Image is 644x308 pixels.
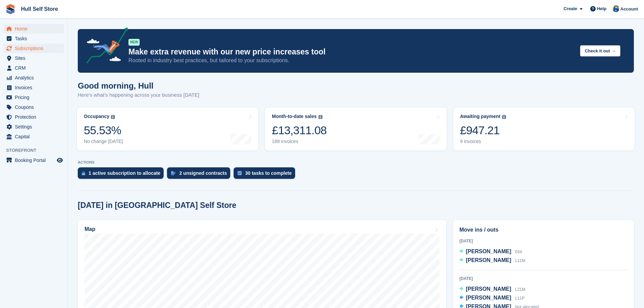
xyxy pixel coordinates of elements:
div: Occupancy [84,114,109,119]
span: Invoices [15,83,55,92]
div: No change [DATE] [84,139,123,144]
span: L11P [515,296,525,301]
span: Account [620,6,638,13]
div: NEW [128,39,140,46]
span: [PERSON_NAME] [466,248,511,254]
img: stora-icon-8386f47178a22dfd0bd8f6a31ec36ba5ce8667c1dd55bd0f319d3a0aa187defe.svg [5,4,16,14]
img: Hull Self Store [613,5,619,12]
h2: Map [85,226,95,232]
a: [PERSON_NAME] L21M [459,285,525,294]
span: Tasks [15,34,55,43]
div: [DATE] [459,238,627,244]
img: price-adjustments-announcement-icon-8257ccfd72463d97f412b2fc003d46551f7dbcb40ab6d574587a9cd5c0d94... [81,27,128,66]
span: L11M [515,258,525,263]
p: Rooted in industry best practices, but tailored to your subscriptions. [128,57,575,64]
a: Preview store [56,156,64,164]
span: L21M [515,287,525,292]
span: Settings [15,122,55,132]
a: menu [3,63,64,73]
a: menu [3,34,64,43]
span: 034 [515,250,522,254]
img: contract_signature_icon-13c848040528278c33f63329250d36e43548de30e8caae1d1a13099fd9432cc5.svg [171,171,176,175]
a: [PERSON_NAME] L11M [459,256,525,265]
a: menu [3,93,64,102]
div: 188 invoices [272,139,327,144]
div: Month-to-date sales [272,114,316,119]
a: menu [3,53,64,63]
a: Occupancy 55.53% No change [DATE] [77,108,258,150]
span: [PERSON_NAME] [466,257,511,263]
span: Help [597,5,606,12]
span: Analytics [15,73,55,82]
p: ACTIONS [78,160,634,165]
span: Protection [15,112,55,122]
div: Awaiting payment [460,114,501,119]
img: task-75834270c22a3079a89374b754ae025e5fb1db73e45f91037f5363f120a921f8.svg [238,171,242,175]
span: Storefront [6,147,67,154]
div: 55.53% [84,123,123,137]
span: Sites [15,53,55,63]
span: [PERSON_NAME] [466,286,511,292]
div: £13,311.08 [272,123,327,137]
a: menu [3,122,64,132]
div: 1 active subscription to allocate [89,170,160,176]
span: Subscriptions [15,44,55,53]
span: [PERSON_NAME] [466,295,511,301]
a: menu [3,83,64,92]
a: 30 tasks to complete [234,167,299,182]
a: menu [3,73,64,82]
p: Here's what's happening across your business [DATE] [78,91,199,99]
a: menu [3,156,64,165]
div: 2 unsigned contracts [179,170,227,176]
img: icon-info-grey-7440780725fd019a000dd9b08b2336e03edf1995a4989e88bcd33f0948082b44.svg [111,115,115,119]
a: Month-to-date sales £13,311.08 188 invoices [265,108,446,150]
div: 9 invoices [460,139,506,144]
a: 1 active subscription to allocate [78,167,167,182]
div: [DATE] [459,276,627,282]
p: Make extra revenue with our new price increases tool [128,47,575,57]
span: Coupons [15,102,55,112]
span: Booking Portal [15,156,55,165]
img: active_subscription_to_allocate_icon-d502201f5373d7db506a760aba3b589e785aa758c864c3986d89f69b8ff3... [82,171,85,175]
a: Hull Self Store [18,3,61,15]
span: Capital [15,132,55,141]
a: [PERSON_NAME] 034 [459,247,522,256]
a: menu [3,102,64,112]
a: menu [3,112,64,122]
h2: [DATE] in [GEOGRAPHIC_DATA] Self Store [78,201,236,210]
a: menu [3,44,64,53]
img: icon-info-grey-7440780725fd019a000dd9b08b2336e03edf1995a4989e88bcd33f0948082b44.svg [318,115,323,119]
span: Create [564,5,577,12]
span: CRM [15,63,55,73]
a: menu [3,24,64,33]
a: menu [3,132,64,141]
span: Pricing [15,93,55,102]
a: [PERSON_NAME] L11P [459,294,525,303]
a: Awaiting payment £947.21 9 invoices [453,108,635,150]
div: 30 tasks to complete [245,170,292,176]
h1: Good morning, Hull [78,81,199,90]
div: £947.21 [460,123,506,137]
h2: Move ins / outs [459,226,627,234]
a: 2 unsigned contracts [167,167,234,182]
img: icon-info-grey-7440780725fd019a000dd9b08b2336e03edf1995a4989e88bcd33f0948082b44.svg [502,115,506,119]
button: Check it out → [580,45,620,56]
span: Home [15,24,55,33]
